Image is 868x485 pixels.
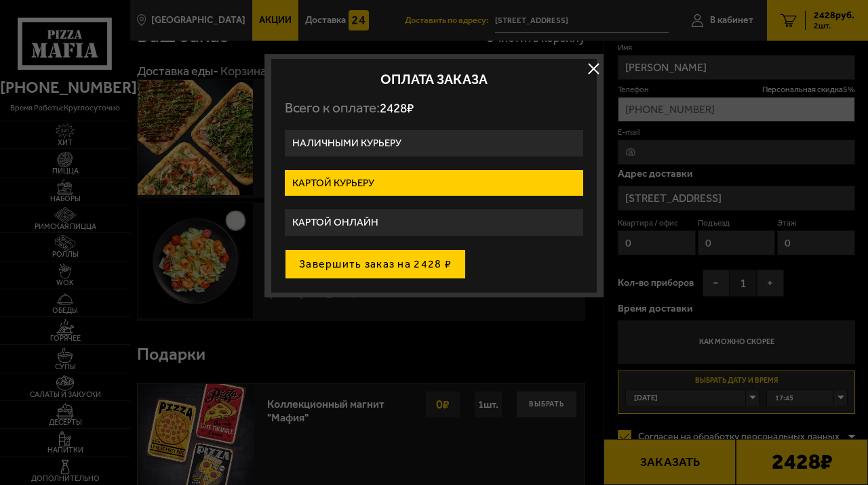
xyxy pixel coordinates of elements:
label: Картой онлайн [285,209,583,236]
label: Картой курьеру [285,170,583,196]
p: Всего к оплате: [285,100,583,117]
span: 2428 ₽ [380,100,414,116]
button: Завершить заказ на 2428 ₽ [285,249,466,279]
label: Наличными курьеру [285,130,583,156]
h2: Оплата заказа [285,72,583,86]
